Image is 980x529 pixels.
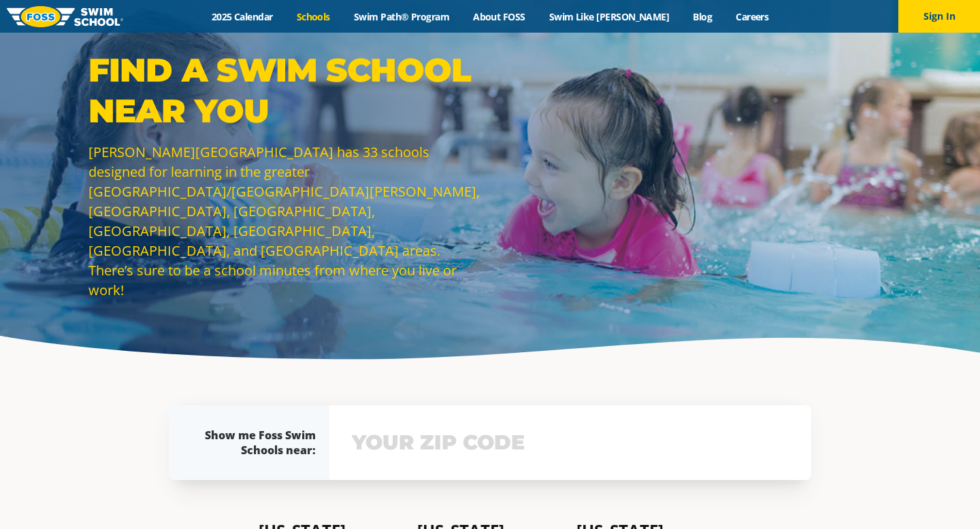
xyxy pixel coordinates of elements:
[348,423,792,462] input: YOUR ZIP CODE
[284,10,342,23] a: Schools
[199,10,284,23] a: 2025 Calendar
[461,10,538,23] a: About FOSS
[342,10,461,23] a: Swim Path® Program
[537,10,681,23] a: Swim Like [PERSON_NAME]
[196,428,316,458] div: Show me Foss Swim Schools near:
[7,6,123,27] img: FOSS Swim School Logo
[681,10,724,23] a: Blog
[724,10,781,23] a: Careers
[88,142,483,300] p: [PERSON_NAME][GEOGRAPHIC_DATA] has 33 schools designed for learning in the greater [GEOGRAPHIC_DA...
[88,50,483,131] p: Find a Swim School Near You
